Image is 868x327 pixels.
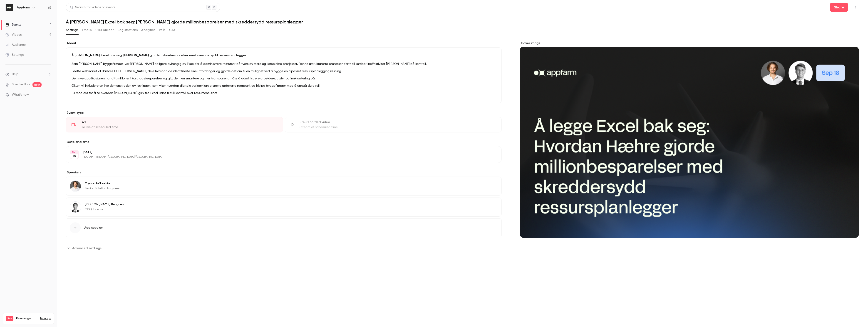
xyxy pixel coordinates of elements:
p: Økten vil inkludere en live demonstrasjon av løsningen, som viser hvordan digitale verktøy kan er... [72,83,496,89]
button: CTA [169,26,175,34]
button: Settings [66,26,78,34]
button: UTM builder [95,26,114,34]
p: Senior Solution Engineer [85,186,120,191]
div: LiveGo live at scheduled time [66,117,283,132]
button: Polls [159,26,166,34]
label: About [66,41,502,46]
label: Date and time [66,140,502,144]
p: Som [PERSON_NAME] byggefirmaer, var [PERSON_NAME] tidligere avhengig av Excel for å administrere ... [72,61,496,67]
div: Pre-recorded videoStream at scheduled time [285,117,502,132]
p: Øyvind Håbrekke [85,181,120,186]
button: Emails [82,26,92,34]
div: Audience [5,43,26,47]
span: Plan usage [16,317,37,320]
div: Videos [5,33,22,37]
p: [PERSON_NAME] Bragnes [85,202,124,207]
span: What's new [12,92,29,97]
h6: Appfarm [17,5,30,10]
a: Manage [40,317,51,320]
button: Advanced settings [66,244,104,252]
div: Go live at scheduled time [81,125,277,129]
a: SpeakerHub [12,82,30,87]
section: Cover image [520,41,859,238]
p: Å [PERSON_NAME] Excel bak seg: [PERSON_NAME] gjorde millionbesparelser med skreddersydd ressurspl... [72,53,496,58]
button: Registrations [117,26,138,34]
li: help-dropdown-opener [5,72,51,77]
img: Oskar Bragnes [70,202,81,213]
span: new [32,82,42,87]
span: Pro [6,316,13,321]
span: Help [12,72,18,77]
h1: Å [PERSON_NAME] Excel bak seg: [PERSON_NAME] gjorde millionbesparelser med skreddersydd ressurspl... [66,19,859,25]
p: Event type [66,111,502,115]
div: Stream at scheduled time [300,125,496,129]
span: Add speaker [84,226,103,230]
span: Advanced settings [72,246,102,251]
div: SEP [70,150,78,154]
label: Cover image [520,41,859,46]
div: Live [81,120,277,124]
img: Øyvind Håbrekke [70,181,81,192]
p: 18 [73,154,76,158]
p: [DATE] [82,150,478,155]
div: Search for videos or events [70,5,115,10]
p: CDO, Hæhre [85,207,124,212]
p: I dette webinaret vil Hæhres CDO, [PERSON_NAME], dele hvordan de identifiserte sine utfordringer ... [72,68,496,74]
div: Oskar Bragnes[PERSON_NAME] BragnesCDO, Hæhre [66,198,502,217]
div: Øyvind HåbrekkeØyvind HåbrekkeSenior Solution Engineer [66,177,502,196]
div: Settings [5,53,24,57]
p: 11:00 AM - 11:30 AM, [GEOGRAPHIC_DATA]/[GEOGRAPHIC_DATA] [82,155,478,159]
button: Add speaker [66,218,502,237]
button: Share [830,3,848,12]
div: Pre-recorded video [300,120,496,124]
p: Den nye applikasjonen har gitt millioner i kostnadsbesparelser og gitt dem en smartere og mer tra... [72,76,496,81]
img: Appfarm [6,4,13,11]
p: Bli med oss ​​for å se hvordan [PERSON_NAME] gikk fra Excel-kaos til full kontroll over ressursen... [72,90,496,96]
label: Speakers [66,170,502,175]
div: Events [5,23,21,27]
button: Analytics [141,26,155,34]
section: Advanced settings [66,244,502,252]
